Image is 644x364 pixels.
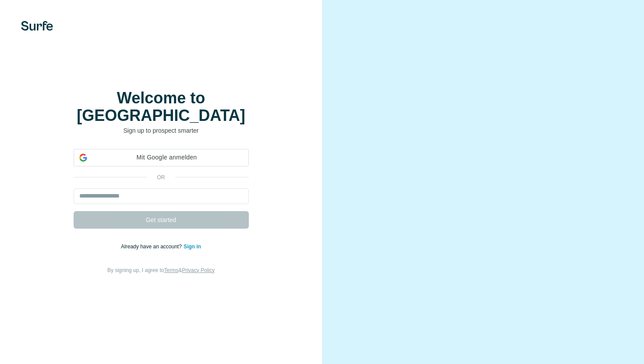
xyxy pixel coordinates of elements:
[91,153,243,162] span: Mit Google anmelden
[74,149,249,166] div: Mit Google anmelden
[74,89,249,124] h1: Welcome to [GEOGRAPHIC_DATA]
[164,267,179,273] a: Terms
[182,267,215,273] a: Privacy Policy
[107,267,215,273] span: By signing up, I agree to &
[121,244,184,250] span: Already have an account?
[74,126,249,135] p: Sign up to prospect smarter
[21,21,53,31] img: Surfe's logo
[184,244,201,250] a: Sign in
[147,173,175,181] p: or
